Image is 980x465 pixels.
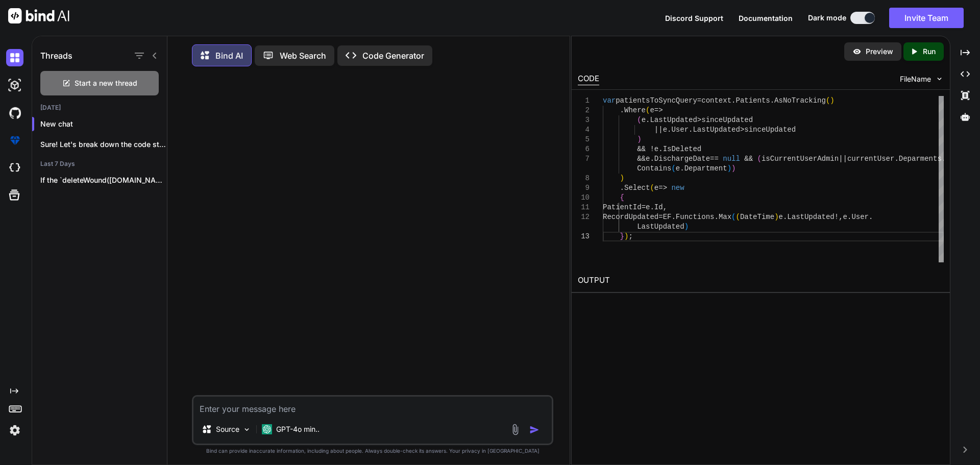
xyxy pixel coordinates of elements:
[40,50,72,62] h1: Threads
[834,213,843,221] span: !,
[826,96,830,105] span: (
[684,223,688,231] span: )
[40,119,167,129] p: New chat
[6,132,23,149] img: premium
[774,96,826,105] span: AsNoTracking
[650,116,697,124] span: LastUpdated
[603,203,642,211] span: PatientId
[762,155,839,163] span: isCurrentUserAdmin
[757,155,761,163] span: (
[578,73,599,85] div: CODE
[578,154,590,164] div: 7
[847,155,894,163] span: currentUser
[663,126,667,134] span: e
[509,424,521,435] img: attachment
[744,126,796,134] span: sinceUpdated
[675,213,714,221] span: Functions
[262,424,272,434] img: GPT-4o mini
[6,104,23,121] img: githubDark
[658,184,667,192] span: =>
[689,126,693,134] span: .
[665,13,723,23] button: Discord Support
[701,96,731,105] span: context
[680,164,684,173] span: .
[671,126,689,134] span: User
[637,223,684,231] span: LastUpdated
[280,50,326,62] p: Web Search
[641,116,645,124] span: e
[578,232,590,241] div: 13
[529,425,540,435] img: icon
[739,14,793,22] span: Documentation
[866,46,893,57] p: Preview
[276,424,320,434] p: GPT-4o min..
[75,78,137,88] span: Start a new thread
[923,46,936,57] p: Run
[778,213,782,221] span: e
[770,96,774,105] span: .
[787,213,834,221] span: LastUpdated
[900,74,931,84] span: FileName
[216,424,239,434] p: Source
[654,145,658,153] span: e
[935,75,944,83] img: chevron down
[603,213,658,221] span: RecordUpdated
[624,184,650,192] span: Select
[667,126,671,134] span: .
[6,159,23,177] img: cloudideIcon
[637,164,671,173] span: Contains
[736,213,740,221] span: (
[663,145,701,153] span: IsDeleted
[578,115,590,125] div: 3
[731,213,736,221] span: (
[723,155,740,163] span: null
[697,116,701,124] span: >
[620,184,624,192] span: .
[620,174,624,182] span: )
[701,116,753,124] span: sinceUpdated
[578,203,590,212] div: 11
[665,14,723,22] span: Discord Support
[714,213,718,221] span: .
[654,203,663,211] span: Id
[671,184,684,192] span: new
[620,193,624,202] span: {
[362,50,424,62] p: Code Generator
[852,47,862,56] img: preview
[646,203,650,211] span: e
[740,126,744,134] span: >
[671,164,675,173] span: (
[658,145,663,153] span: .
[578,183,590,193] div: 9
[654,106,663,114] span: =>
[783,213,787,221] span: .
[739,13,793,23] button: Documentation
[637,135,641,143] span: )
[637,116,641,124] span: (
[710,155,719,163] span: ==
[650,203,654,211] span: .
[830,96,834,105] span: )
[650,106,654,114] span: e
[843,213,847,221] span: e
[808,13,846,23] span: Dark mode
[624,106,646,114] span: Where
[6,422,23,439] img: settings
[6,49,23,66] img: darkChat
[744,155,753,163] span: &&
[40,139,167,150] p: Sure! Let's break down the code step by ...
[736,96,770,105] span: Patients
[663,213,671,221] span: EF
[663,203,667,211] span: ,
[578,125,590,135] div: 4
[8,8,69,23] img: Bind AI
[740,213,774,221] span: DateTime
[242,425,251,434] img: Pick Models
[731,96,736,105] span: .
[603,96,616,105] span: var
[32,160,167,168] h2: Last 7 Days
[839,155,847,163] span: ||
[869,213,873,221] span: .
[624,232,628,240] span: )
[646,106,650,114] span: (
